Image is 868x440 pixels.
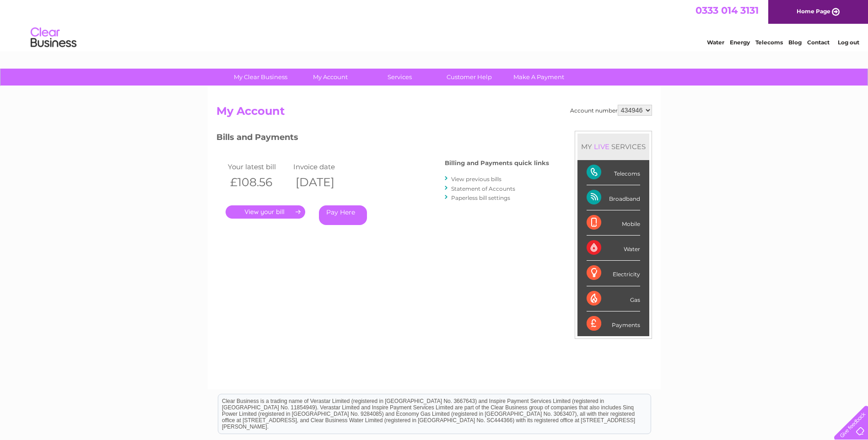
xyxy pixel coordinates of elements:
[730,39,750,46] a: Energy
[587,160,640,185] div: Telecoms
[707,39,724,46] a: Water
[226,173,291,192] th: £108.56
[291,161,357,173] td: Invoice date
[807,39,830,46] a: Contact
[291,173,357,192] th: [DATE]
[218,5,651,44] div: Clear Business is a trading name of Verastar Limited (registered in [GEOGRAPHIC_DATA] No. 3667643...
[592,142,611,151] div: LIVE
[362,69,437,86] a: Services
[587,236,640,261] div: Water
[570,105,652,116] div: Account number
[587,210,640,236] div: Mobile
[577,134,649,160] div: MY SERVICES
[445,160,549,166] h4: Billing and Payments quick links
[838,39,859,46] a: Log out
[788,39,802,46] a: Blog
[216,105,652,122] h2: My Account
[451,185,515,192] a: Statement of Accounts
[451,194,510,201] a: Paperless bill settings
[216,131,549,147] h3: Bills and Payments
[292,69,368,86] a: My Account
[223,69,298,86] a: My Clear Business
[587,311,640,336] div: Payments
[30,24,77,52] img: logo.png
[695,5,759,16] a: 0333 014 3131
[587,185,640,210] div: Broadband
[319,205,367,225] a: Pay Here
[587,261,640,286] div: Electricity
[755,39,783,46] a: Telecoms
[501,69,577,86] a: Make A Payment
[587,286,640,311] div: Gas
[226,161,291,173] td: Your latest bill
[431,69,507,86] a: Customer Help
[226,205,305,219] a: .
[451,176,501,182] a: View previous bills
